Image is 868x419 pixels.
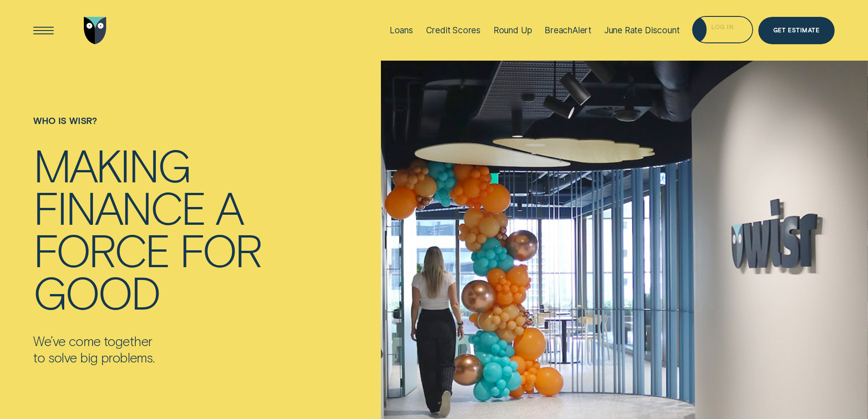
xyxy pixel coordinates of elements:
div: Round Up [493,25,532,36]
div: good [33,270,159,313]
img: Wisr [84,17,107,44]
div: Credit Scores [426,25,481,36]
div: for [180,228,261,270]
h4: Making finance a force for good [33,143,261,313]
div: finance [33,186,205,228]
p: We’ve come together to solve big problems. [33,333,261,366]
button: Log in [692,16,753,43]
div: force [33,228,169,270]
div: Making [33,143,190,186]
div: Loans [390,25,413,36]
div: June Rate Discount [604,25,680,36]
div: BreachAlert [544,25,591,36]
h1: Who is Wisr? [33,115,261,143]
button: Open Menu [30,17,57,44]
a: Get Estimate [758,17,835,44]
div: a [216,186,243,228]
